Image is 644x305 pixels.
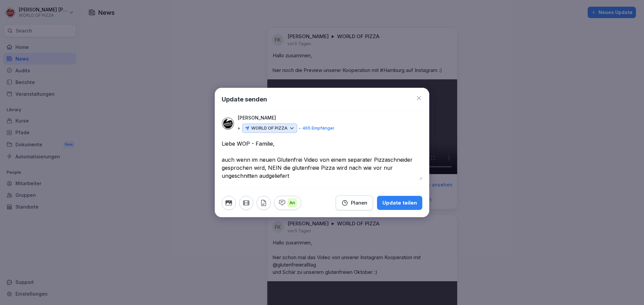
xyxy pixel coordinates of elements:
[336,196,373,210] button: Planen
[382,199,417,207] div: Update teilen
[251,125,287,132] p: WORLD OF PIZZA
[274,196,301,210] button: An
[222,117,234,130] img: kkjmddf1tbwfmfasv7mb0vpo.png
[341,199,367,207] div: Planen
[302,125,334,132] p: 465 Empfänger
[238,114,276,122] p: [PERSON_NAME]
[377,196,422,210] button: Update teilen
[222,95,267,104] h1: Update senden
[288,199,297,207] p: An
